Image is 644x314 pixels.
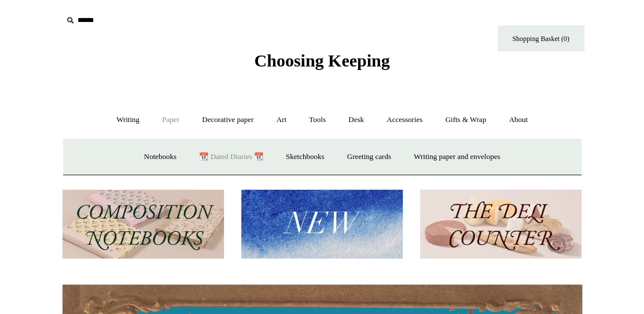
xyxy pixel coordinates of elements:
[254,60,389,68] a: Choosing Keeping
[498,105,538,135] a: About
[106,105,150,135] a: Writing
[152,105,190,135] a: Paper
[62,190,224,258] img: 202302 Composition ledgers.jpg__PID:69722ee6-fa44-49dd-a067-31375e5d54ec
[299,105,336,135] a: Tools
[241,190,403,258] img: New.jpg__PID:f73bdf93-380a-4a35-bcfe-7823039498e1
[254,51,389,70] span: Choosing Keeping
[266,105,297,135] a: Art
[337,142,402,172] a: Greeting cards
[275,142,334,172] a: Sketchbooks
[134,142,187,172] a: Notebooks
[376,105,433,135] a: Accessories
[189,142,273,172] a: 📆 Dated Diaries 📆
[420,190,582,258] img: The Deli Counter
[498,25,584,51] a: Shopping Basket (0)
[435,105,496,135] a: Gifts & Wrap
[338,105,374,135] a: Desk
[403,142,510,172] a: Writing paper and envelopes
[192,105,264,135] a: Decorative paper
